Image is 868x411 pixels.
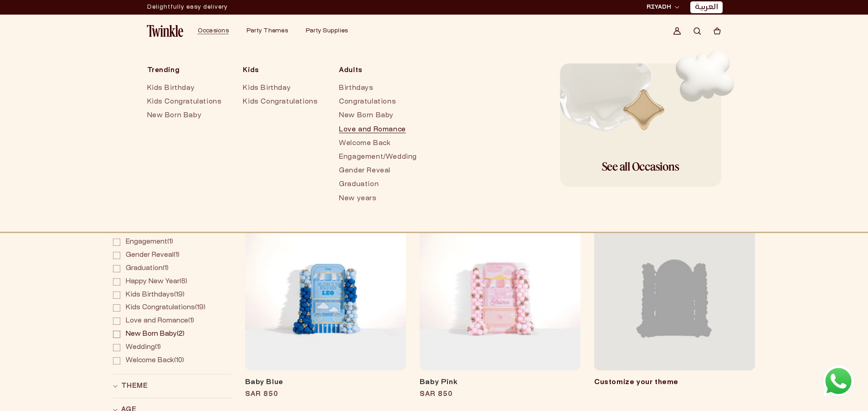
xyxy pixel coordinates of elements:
[126,292,174,298] span: Kids Birthdays
[560,63,669,151] img: 3D white Balloon
[126,239,173,246] span: (1)
[339,123,417,137] a: Love and Romance
[339,137,417,151] a: Welcome Back
[121,381,148,391] span: Theme
[198,28,229,34] span: Occasions
[147,63,225,78] span: Trending
[339,95,417,109] a: Congratulations
[126,252,180,260] span: (1)
[126,318,188,324] span: Love and Romance
[147,95,225,109] a: Kids Congratulations
[126,278,187,286] span: (6)
[126,252,174,258] span: Gender Reveal
[126,265,169,273] span: (1)
[147,0,228,14] div: Announcement
[243,63,321,78] span: Kids
[126,317,194,325] span: (1)
[602,157,679,176] h5: See all Occasions
[126,265,163,271] span: Graduation
[147,25,183,37] img: Twinkle
[560,63,721,187] a: white Balloon 3D golden Balloon 3D white Balloon See all Occasions
[147,109,225,123] a: New Born Baby
[339,164,417,178] a: Gender Reveal
[147,0,228,14] p: Delightfully easy delivery
[644,3,682,12] button: RIYADH
[420,378,580,387] a: Baby Pink
[126,331,177,337] span: New Born Baby
[126,305,195,311] span: Kids Congratulations
[339,109,417,123] a: New Born Baby
[192,22,241,40] summary: Occasions
[339,178,417,192] a: Graduation
[247,27,288,35] a: Party Themes
[126,279,180,285] span: Happy New Year
[306,27,348,35] a: Party Supplies
[647,3,671,11] span: RIYADH
[594,379,678,385] a: Customize your theme
[126,358,174,364] span: Welcome Back
[306,28,348,34] span: Party Supplies
[339,82,417,95] a: Birthdays
[126,304,205,312] span: (19)
[300,22,360,40] summary: Party Supplies
[198,27,229,35] a: Occasions
[126,357,184,365] span: (10)
[243,82,321,95] a: Kids Birthday
[339,63,417,78] span: Adults
[687,21,707,41] summary: Search
[339,192,417,206] a: New years
[113,375,231,398] summary: Theme (0 selected)
[126,239,167,245] span: Engagement
[126,291,185,299] span: (19)
[147,82,225,95] a: Kids Birthday
[126,344,161,352] span: (1)
[126,331,185,338] span: (2)
[663,34,747,119] img: white Balloon
[612,78,676,142] img: 3D golden Balloon
[247,28,288,34] span: Party Themes
[339,151,417,164] a: Engagement/Wedding
[126,344,155,350] span: Wedding
[245,378,406,387] a: Baby Blue
[243,95,321,109] a: Kids Congratulations
[241,22,300,40] summary: Party Themes
[695,3,718,12] a: العربية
